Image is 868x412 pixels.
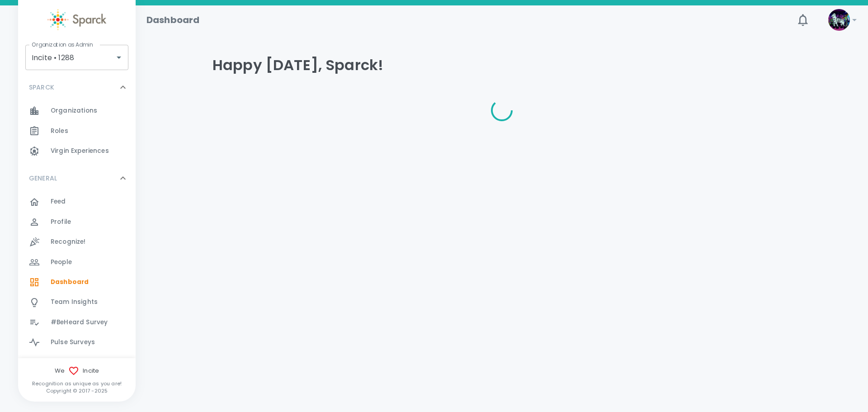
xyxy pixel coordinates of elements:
span: Roles [51,127,68,136]
a: People [18,252,136,272]
h1: Dashboard [146,13,199,27]
span: People [51,258,72,267]
span: We Incite [18,365,136,376]
div: SPARCK [18,74,136,101]
img: Sparck logo [47,9,106,30]
a: Pulse Surveys [18,332,136,352]
a: Dashboard [18,272,136,292]
span: Organizations [51,106,97,115]
span: Profile [51,218,71,227]
a: Feed [18,192,136,212]
h4: Happy [DATE], Sparck! [212,56,791,74]
span: Feed [51,197,66,206]
div: GENERAL [18,165,136,192]
span: Recognize! [51,237,86,246]
a: Roles [18,121,136,141]
a: #BeHeard Survey [18,313,136,332]
span: #BeHeard Survey [51,318,108,327]
button: Open [113,51,125,64]
a: Virgin Experiences [18,141,136,161]
p: SPARCK [29,83,54,92]
div: MANAGEMENT [18,356,136,384]
a: Profile [18,212,136,232]
span: Dashboard [51,278,89,287]
span: Pulse Surveys [51,338,95,347]
label: Organization as Admin [32,41,93,48]
a: Sparck logo [18,9,136,30]
a: Organizations [18,101,136,121]
span: Team Insights [51,298,98,307]
p: GENERAL [29,174,57,183]
p: Recognition as unique as you are! [18,380,136,387]
img: Picture of Sparck [828,9,850,31]
div: SPARCK [18,101,136,165]
div: GENERAL [18,192,136,356]
span: Virgin Experiences [51,147,109,156]
p: Copyright © 2017 - 2025 [18,387,136,394]
a: Team Insights [18,292,136,312]
a: Recognize! [18,232,136,252]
